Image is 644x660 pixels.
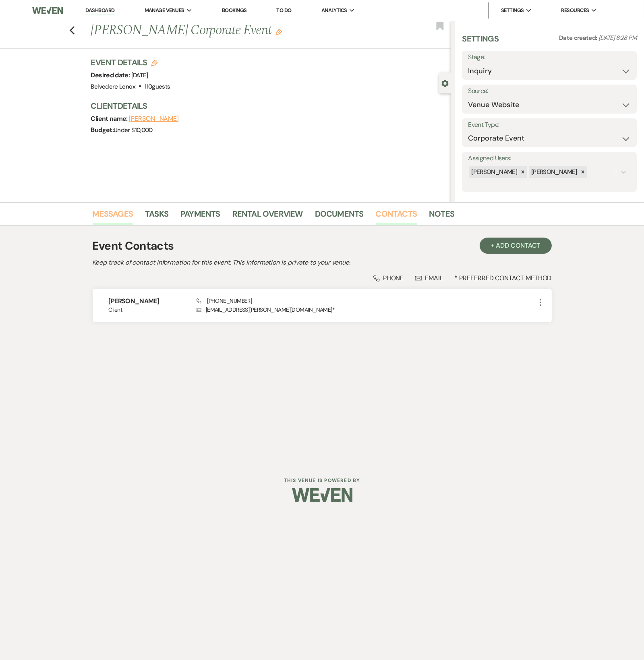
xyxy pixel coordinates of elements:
[32,2,63,19] img: Weven Logo
[468,52,631,63] label: Stage:
[91,83,135,91] span: Belvedere Lenox
[114,126,153,134] span: Under $10,000
[145,83,170,91] span: 110 guests
[93,274,552,282] div: * Preferred Contact Method
[145,6,184,14] span: Manage Venues
[480,238,552,254] button: + Add Contact
[91,21,376,40] h1: [PERSON_NAME] Corporate Event
[275,28,282,35] button: Edit
[180,207,220,225] a: Payments
[93,238,174,254] h1: Event Contacts
[441,79,449,87] button: Close lead details
[292,481,352,509] img: Weven Logo
[559,34,598,42] span: Date created:
[91,114,129,123] span: Client name:
[109,306,187,314] span: Client
[91,57,170,68] h3: Event Details
[197,297,252,304] span: [PHONE_NUMBER]
[462,33,499,51] h3: Settings
[373,274,404,282] div: Phone
[131,71,148,79] span: [DATE]
[93,207,133,225] a: Messages
[598,34,637,42] span: [DATE] 6:28 PM
[415,274,443,282] div: Email
[145,207,168,225] a: Tasks
[468,153,631,164] label: Assigned Users:
[93,258,552,267] h2: Keep track of contact information for this event. This information is private to your venue.
[129,116,179,122] button: [PERSON_NAME]
[429,207,454,225] a: Notes
[91,100,443,112] h3: Client Details
[469,166,518,178] div: [PERSON_NAME]
[197,305,535,314] p: [EMAIL_ADDRESS][PERSON_NAME][DOMAIN_NAME] *
[315,207,364,225] a: Documents
[85,7,114,14] a: Dashboard
[468,119,631,131] label: Event Type:
[222,7,247,14] a: Bookings
[91,126,114,134] span: Budget:
[232,207,303,225] a: Rental Overview
[468,85,631,97] label: Source:
[529,166,578,178] div: [PERSON_NAME]
[91,71,131,79] span: Desired date:
[276,7,291,14] a: To Do
[501,6,524,14] span: Settings
[376,207,417,225] a: Contacts
[321,6,347,14] span: Analytics
[561,6,589,14] span: Resources
[109,297,187,306] h6: [PERSON_NAME]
